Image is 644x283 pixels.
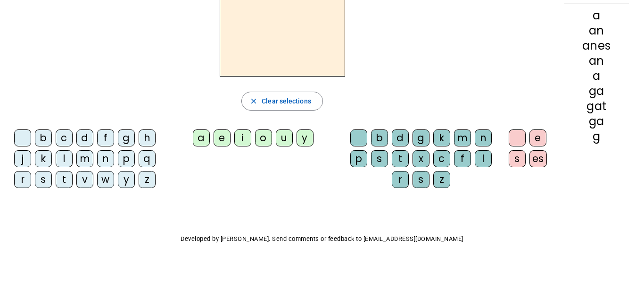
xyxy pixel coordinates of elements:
div: ga [564,116,629,127]
div: a [564,10,629,21]
div: s [371,150,388,167]
div: e [214,129,231,146]
div: h [139,129,156,146]
div: t [392,150,409,167]
div: gat [564,101,629,112]
div: s [413,171,429,188]
div: u [276,129,293,146]
div: m [454,129,471,146]
div: o [255,129,272,146]
div: an [564,55,629,67]
div: s [509,150,526,167]
div: p [350,150,367,167]
div: k [35,150,52,167]
div: y [297,129,314,146]
div: m [76,150,93,167]
p: Developed by [PERSON_NAME]. Send comments or feedback to [EMAIL_ADDRESS][DOMAIN_NAME] [8,233,636,245]
span: Clear selections [262,95,311,107]
div: l [475,150,492,167]
div: b [371,129,388,146]
div: l [56,150,73,167]
div: n [97,150,114,167]
div: a [564,70,629,82]
div: r [14,171,31,188]
div: z [433,171,450,188]
button: Clear selections [241,92,323,111]
div: e [529,129,546,146]
div: c [56,129,73,146]
div: n [475,129,492,146]
div: g [564,131,629,142]
div: z [139,171,156,188]
div: x [413,150,429,167]
div: d [76,129,93,146]
div: p [118,150,135,167]
div: f [454,150,471,167]
div: a [193,129,210,146]
div: g [413,129,429,146]
div: q [139,150,156,167]
div: c [433,150,450,167]
div: ga [564,86,629,97]
div: s [35,171,52,188]
div: y [118,171,135,188]
div: j [14,150,31,167]
div: an [564,25,629,36]
div: g [118,129,135,146]
div: anes [564,40,629,51]
div: v [76,171,93,188]
mat-icon: close [249,97,258,105]
div: f [97,129,114,146]
div: d [392,129,409,146]
div: b [35,129,52,146]
div: t [56,171,73,188]
div: r [392,171,409,188]
div: es [529,150,547,167]
div: k [433,129,450,146]
div: w [97,171,114,188]
div: i [234,129,251,146]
